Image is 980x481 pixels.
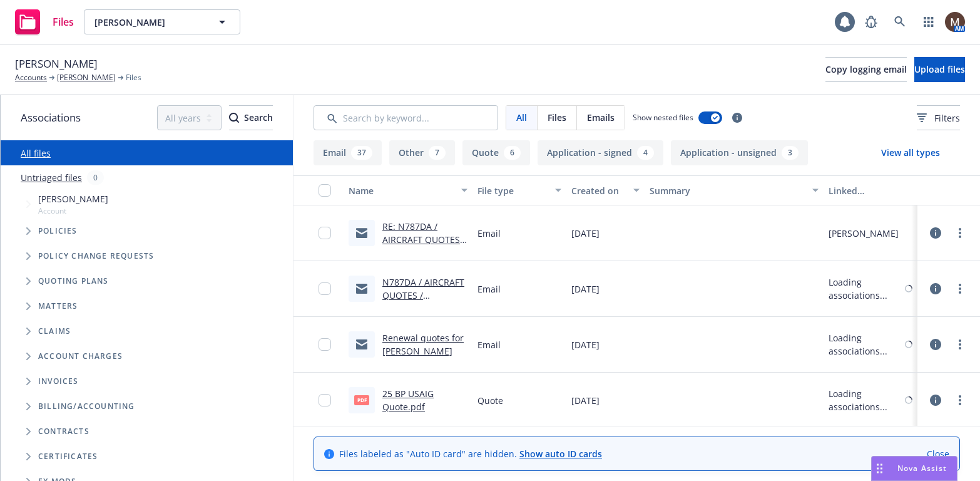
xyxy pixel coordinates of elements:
input: Toggle Row Selected [319,282,331,295]
a: Search [887,9,912,34]
input: Toggle Row Selected [319,338,331,351]
div: 7 [429,146,446,160]
div: Loading associations... [829,276,902,302]
button: Application - signed [538,140,663,165]
div: Loading associations... [829,387,902,413]
button: Upload files [914,57,965,82]
input: Search by keyword... [314,105,498,130]
a: [PERSON_NAME] [57,72,116,83]
a: Untriaged files [21,171,82,184]
a: more [952,393,967,408]
span: Email [477,282,501,296]
div: Drag to move [872,457,887,480]
a: Close [927,447,949,460]
span: Emails [587,111,615,124]
span: Show nested files [633,112,693,123]
span: Matters [38,303,78,310]
span: All [516,111,527,124]
button: View all types [861,140,960,165]
button: Linked associations [824,175,917,205]
span: Files labeled as "Auto ID card" are hidden. [339,447,602,460]
div: Loading associations... [829,331,902,358]
span: Invoices [38,378,79,385]
div: Created on [571,184,626,197]
button: Application - unsigned [671,140,808,165]
a: RE: N787DA / AIRCRAFT QUOTES / [PERSON_NAME] / [DATE] [382,220,466,272]
span: Email [477,338,501,351]
span: Policies [38,227,78,235]
a: 25 BP USAIG Quote.pdf [382,388,434,413]
span: Files [548,111,566,124]
a: Show auto ID cards [519,448,602,460]
span: pdf [354,395,369,405]
span: [DATE] [571,227,600,240]
button: Quote [462,140,530,165]
svg: Search [229,113,239,123]
div: File type [477,184,548,197]
span: [PERSON_NAME] [38,192,108,205]
a: N787DA / AIRCRAFT QUOTES / [PERSON_NAME] / [DATE] [382,276,464,328]
a: All files [21,147,51,159]
a: Switch app [916,9,941,34]
div: [PERSON_NAME] [829,227,899,240]
button: [PERSON_NAME] [84,9,240,34]
a: Report a Bug [859,9,884,34]
span: [DATE] [571,394,600,407]
button: Summary [645,175,824,205]
input: Select all [319,184,331,197]
div: 4 [637,146,654,160]
span: Policy change requests [38,252,154,260]
input: Toggle Row Selected [319,394,331,406]
span: Claims [38,328,71,335]
button: Filters [917,105,960,130]
div: Summary [650,184,805,197]
button: Other [389,140,455,165]
a: Renewal quotes for [PERSON_NAME] [382,332,464,357]
span: Nova Assist [897,463,947,473]
img: photo [945,12,965,32]
span: Contracts [38,428,89,435]
span: [DATE] [571,338,600,351]
div: Tree Example [1,190,293,394]
span: Certificates [38,453,98,460]
span: Filters [917,111,960,125]
div: 0 [87,170,104,185]
button: Copy logging email [825,57,907,82]
button: Email [314,140,382,165]
span: Associations [21,110,81,126]
button: SearchSearch [229,105,273,130]
div: Search [229,106,273,130]
span: Filters [934,111,960,125]
span: Copy logging email [825,63,907,75]
a: Files [10,4,79,39]
a: more [952,337,967,352]
span: Email [477,227,501,240]
button: Nova Assist [871,456,957,481]
button: File type [472,175,566,205]
a: more [952,225,967,240]
div: 3 [782,146,799,160]
div: 37 [351,146,372,160]
span: Quoting plans [38,277,109,285]
div: Linked associations [829,184,912,197]
button: Name [344,175,472,205]
input: Toggle Row Selected [319,227,331,239]
span: Upload files [914,63,965,75]
a: Accounts [15,72,47,83]
button: Created on [566,175,645,205]
span: Account [38,205,108,216]
span: Files [53,17,74,27]
a: more [952,281,967,296]
div: 6 [504,146,521,160]
span: Quote [477,394,503,407]
span: Account charges [38,353,123,360]
span: Files [126,72,141,83]
span: [PERSON_NAME] [94,16,203,29]
span: [PERSON_NAME] [15,56,98,72]
span: Billing/Accounting [38,403,135,410]
div: Name [349,184,454,197]
span: [DATE] [571,282,600,296]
